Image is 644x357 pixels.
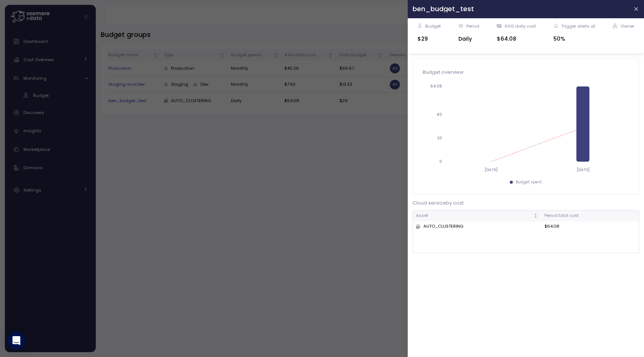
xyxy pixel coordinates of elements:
div: Daily [458,35,479,43]
div: Budget spent [516,180,542,185]
div: 50% [553,35,595,43]
div: Not sorted [533,213,539,218]
div: $64.08 [497,35,536,43]
tspan: 20 [437,136,442,140]
div: AUTO_CLUSTERING [416,223,538,230]
tspan: [DATE] [577,167,590,172]
div: Period total cost [544,212,636,219]
h2: ben_budget_test [413,6,627,12]
div: Period [466,23,479,29]
div: $29 [417,35,441,43]
th: AssetNot sorted [413,211,542,221]
div: Trigger alerts at [561,23,595,29]
p: Budget overview [423,69,464,76]
div: Open Intercom Messenger [7,332,25,350]
tspan: 40 [436,112,442,117]
div: Owner [621,23,634,29]
tspan: [DATE] [484,167,498,172]
td: $64.08 [542,221,639,232]
tspan: 0 [439,159,442,164]
div: Budget [425,23,441,29]
div: Asset [416,212,532,219]
div: AVG daily cost [505,23,536,29]
tspan: 64.08 [430,84,442,89]
p: Cloud service by cost [413,199,639,207]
